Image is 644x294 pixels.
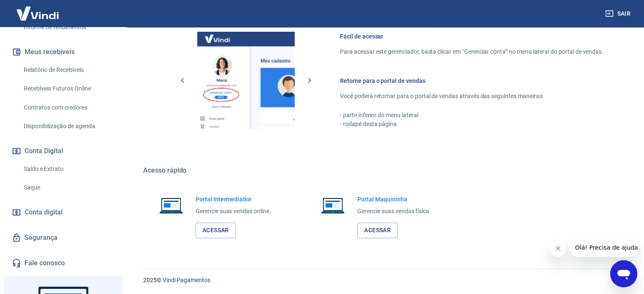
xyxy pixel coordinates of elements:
button: Sair [603,6,634,22]
a: Conta digital [10,203,116,222]
a: Recebíveis Futuros Online [20,80,116,97]
img: Vindi [10,0,65,26]
a: Relatório de Recebíveis [20,61,116,79]
a: Saque [20,179,116,196]
img: Imagem de um notebook aberto [315,195,351,215]
a: Saldo e Extrato [20,160,116,178]
a: Segurança [10,228,116,247]
a: Disponibilização de agenda [20,118,116,135]
span: Olá! Precisa de ajuda? [5,6,71,13]
h6: Retorne para o portal de vendas [340,77,603,85]
h6: Fácil de acessar [340,32,603,41]
iframe: Fechar mensagem [550,240,567,257]
a: Acessar [196,223,236,238]
button: Meus recebíveis [10,43,116,61]
p: Para acessar este gerenciador, basta clicar em “Gerenciar conta” no menu lateral do portal de ven... [340,47,603,56]
a: Fale conosco [10,254,116,272]
a: Contratos com credores [20,99,116,116]
a: Vindi Pagamentos [163,277,210,283]
p: Você poderá retornar para o portal de vendas através das seguintes maneiras: [340,92,603,101]
a: Informe de rendimentos [20,19,116,36]
a: Acessar [357,223,398,238]
p: Gerencie suas vendas física. [357,207,431,216]
h6: Portal Intermediador [196,195,271,203]
iframe: Mensagem da empresa [570,238,637,257]
iframe: Botão para abrir a janela de mensagens [610,260,637,287]
span: Conta digital [25,206,63,218]
button: Conta Digital [10,142,116,160]
p: 2025 © [143,276,624,285]
p: - rodapé desta página [340,120,603,129]
p: - parte inferior do menu lateral [340,111,603,120]
img: Imagem da dashboard mostrando o botão de gerenciar conta na sidebar no lado esquerdo [197,32,295,129]
img: Imagem de um notebook aberto [153,195,189,215]
p: Gerencie suas vendas online. [196,207,271,216]
h6: Portal Maquininha [357,195,431,203]
h5: Acesso rápido [143,166,624,175]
